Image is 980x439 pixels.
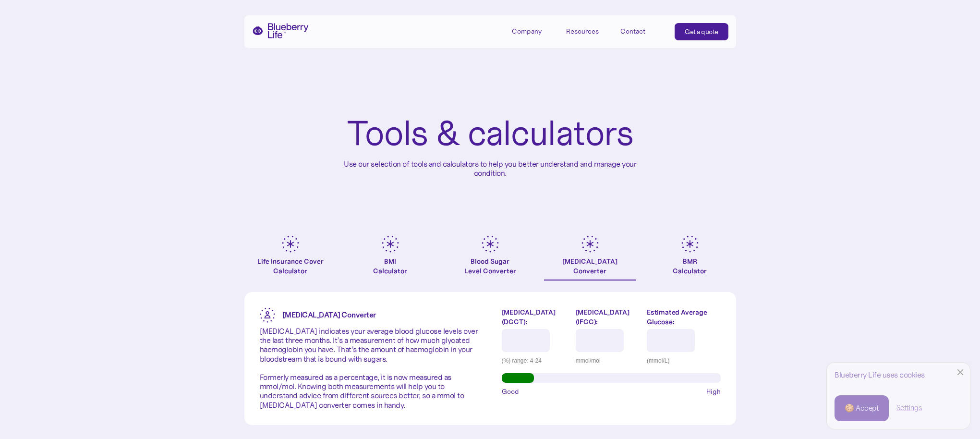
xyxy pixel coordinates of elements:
[337,159,644,178] p: Use our selection of tools and calculators to help you better understand and manage your condition.
[644,235,736,280] a: BMRCalculator
[566,23,609,39] div: Resources
[576,356,640,366] div: mmol/mol
[647,307,720,327] label: Estimated Average Glucose:
[620,27,645,36] div: Contact
[685,27,718,37] div: Get a quote
[675,23,728,40] a: Get a quote
[373,256,407,276] div: BMI Calculator
[562,256,617,276] div: [MEDICAL_DATA] Converter
[252,23,309,38] a: home
[706,387,721,396] span: High
[260,327,479,410] p: [MEDICAL_DATA] indicates your average blood glucose levels over the last three months. It’s a mea...
[673,256,707,276] div: BMR Calculator
[502,307,569,327] label: [MEDICAL_DATA] (DCCT):
[835,395,889,421] a: 🍪 Accept
[502,387,519,396] span: Good
[464,256,516,276] div: Blood Sugar Level Converter
[502,356,569,366] div: (%) range: 4-24
[444,235,536,280] a: Blood SugarLevel Converter
[347,115,633,152] h1: Tools & calculators
[896,403,922,413] a: Settings
[344,235,436,280] a: BMICalculator
[244,256,337,276] div: Life Insurance Cover Calculator
[845,403,879,414] div: 🍪 Accept
[244,235,337,280] a: Life Insurance Cover Calculator
[647,356,720,366] div: (mmol/L)
[566,27,599,36] div: Resources
[544,235,636,280] a: [MEDICAL_DATA]Converter
[951,363,970,382] a: Close Cookie Popup
[512,23,555,39] div: Company
[620,23,664,39] a: Contact
[835,370,962,379] div: Blueberry Life uses cookies
[512,27,542,36] div: Company
[282,310,376,319] strong: [MEDICAL_DATA] Converter
[576,307,640,327] label: [MEDICAL_DATA] (IFCC):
